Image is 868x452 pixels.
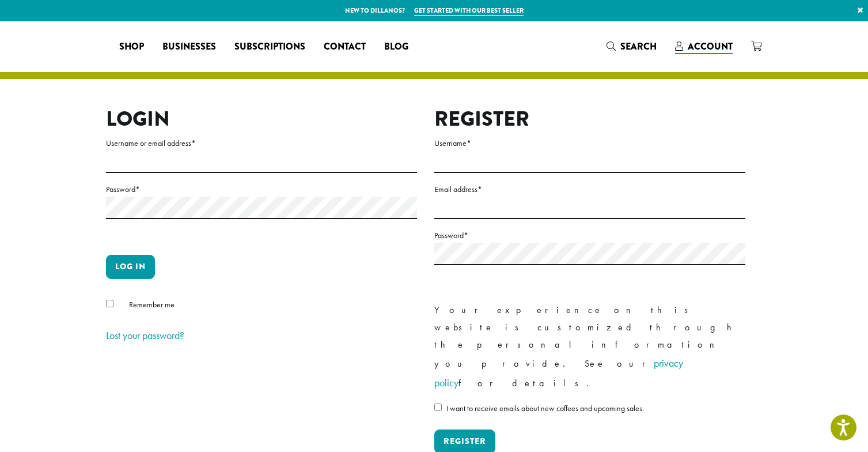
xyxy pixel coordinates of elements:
[106,255,155,279] button: Log in
[434,404,442,411] input: I want to receive emails about new coffees and upcoming sales.
[688,40,733,53] span: Account
[106,329,184,342] a: Lost your password?
[434,107,745,131] h2: Register
[129,299,175,310] span: Remember me
[119,40,144,54] span: Shop
[597,37,666,56] a: Search
[162,40,216,54] span: Businesses
[106,107,417,131] h2: Login
[234,40,305,54] span: Subscriptions
[620,40,657,53] span: Search
[446,403,644,413] span: I want to receive emails about new coffees and upcoming sales.
[106,136,417,150] label: Username or email address
[414,6,524,16] a: Get started with our best seller
[110,37,153,56] a: Shop
[434,356,683,389] a: privacy policy
[324,40,366,54] span: Contact
[434,136,745,150] label: Username
[106,182,417,197] label: Password
[434,228,745,243] label: Password
[434,302,745,393] p: Your experience on this website is customized through the personal information you provide. See o...
[384,40,408,54] span: Blog
[434,182,745,197] label: Email address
